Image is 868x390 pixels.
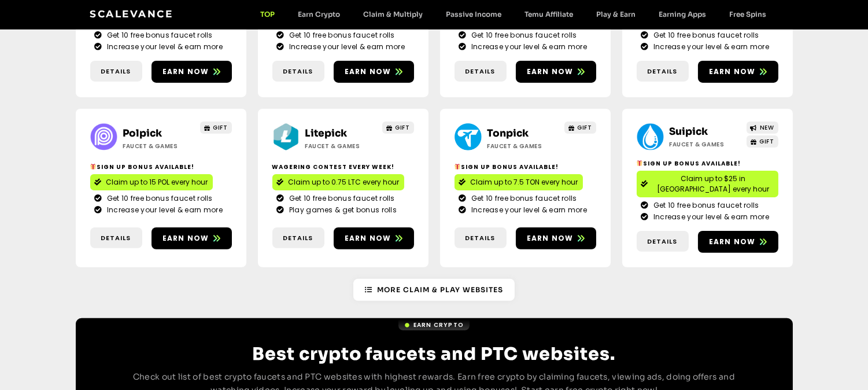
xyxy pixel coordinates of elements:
span: Earn now [527,67,574,77]
a: Details [637,61,689,82]
span: Increase your level & earn more [286,42,405,52]
h2: Sign Up Bonus Available! [90,163,232,171]
a: Claim up to 0.75 LTC every hour [272,174,404,190]
a: Earn now [698,231,778,253]
a: Free Spins [718,10,778,19]
a: Earn Crypto [287,10,352,19]
a: Details [272,227,324,249]
a: Details [272,61,324,82]
span: Get 10 free bonus faucet rolls [104,30,213,41]
span: Earn now [162,233,209,244]
a: Suipick [670,126,708,138]
span: GIFT [396,123,410,132]
h2: Faucet & Games [123,142,195,150]
span: Details [466,67,496,76]
img: 🎁 [637,160,642,166]
a: Claim up to 15 POL every hour [90,174,213,190]
span: GIFT [213,123,228,132]
span: Details [101,67,131,76]
a: Scalevance [90,8,173,20]
a: Details [90,227,142,249]
span: Earn now [345,233,391,244]
span: GIFT [578,123,592,132]
span: Earn now [162,67,209,77]
span: Get 10 free bonus faucet rolls [286,193,395,204]
span: Increase your level & earn more [104,42,223,52]
span: Get 10 free bonus faucet rolls [468,30,577,41]
a: Earn now [516,227,596,249]
a: Details [637,231,689,252]
span: Details [283,67,313,76]
span: Get 10 free bonus faucet rolls [468,193,577,204]
a: GIFT [200,122,232,134]
span: Earn now [345,67,391,77]
h2: Faucet & Games [670,140,742,149]
span: Earn now [709,237,756,247]
a: Earn now [516,61,596,83]
span: NEW [760,123,774,132]
a: Earn now [152,61,232,83]
h2: Sign Up Bonus Available! [455,163,596,171]
span: Claim up to 0.75 LTC every hour [289,177,400,187]
a: Claim up to 7.5 TON every hour [455,174,583,190]
nav: Menu [249,10,778,19]
a: Earning Apps [648,10,718,19]
span: Claim up to 7.5 TON every hour [471,177,578,187]
h2: Faucet & Games [305,142,378,150]
a: Details [455,227,507,249]
a: Earn now [698,61,778,83]
a: Temu Affiliate [514,10,585,19]
a: Passive Income [435,10,514,19]
span: Claim up to 15 POL every hour [106,177,208,187]
span: Details [466,233,496,243]
a: GIFT [564,122,596,134]
span: Earn now [709,67,756,77]
span: Details [648,237,678,246]
a: Litepick [305,127,348,139]
h2: Wagering contest every week! [272,163,414,171]
span: Get 10 free bonus faucet rolls [286,30,395,41]
img: 🎁 [455,164,460,170]
span: Increase your level & earn more [468,42,587,52]
a: Earn now [152,227,232,249]
span: Details [283,233,313,243]
span: Claim up to $25 in [GEOGRAPHIC_DATA] every hour [653,174,774,194]
span: Play games & get bonus rolls [286,205,397,215]
span: More Claim & Play Websites [377,285,503,295]
span: Increase your level & earn more [651,42,769,52]
a: GIFT [747,135,778,148]
span: Increase your level & earn more [468,205,587,215]
a: More Claim & Play Websites [353,279,515,301]
span: Details [101,233,131,243]
h2: Best crypto faucets and PTC websites. [122,344,747,365]
span: Increase your level & earn more [104,205,223,215]
a: Earn now [334,227,414,249]
img: 🎁 [90,164,96,170]
span: Earn Crypto [413,321,464,329]
span: Get 10 free bonus faucet rolls [651,200,759,211]
span: Get 10 free bonus faucet rolls [651,30,759,41]
h2: Faucet & Games [487,142,560,150]
a: Details [455,61,507,82]
span: Get 10 free bonus faucet rolls [104,193,213,204]
a: Tonpick [487,127,529,139]
a: GIFT [382,122,414,134]
h2: Sign Up Bonus Available! [637,159,778,168]
a: Details [90,61,142,82]
a: Earn Crypto [398,319,470,330]
span: Earn now [527,233,574,244]
span: Increase your level & earn more [651,212,769,222]
a: Play & Earn [585,10,648,19]
a: TOP [249,10,287,19]
a: Polpick [123,127,162,139]
a: NEW [747,122,778,134]
span: GIFT [760,137,774,146]
span: Details [648,67,678,76]
a: Claim & Multiply [352,10,435,19]
a: Earn now [334,61,414,83]
a: Claim up to $25 in [GEOGRAPHIC_DATA] every hour [637,171,778,197]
